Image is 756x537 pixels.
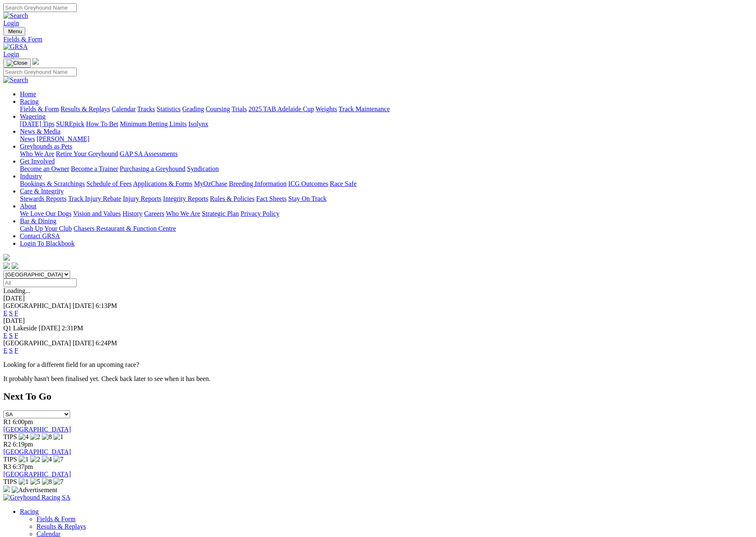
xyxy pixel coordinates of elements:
img: 8 [42,478,52,486]
img: logo-grsa-white.png [32,58,39,65]
div: Care & Integrity [20,195,753,203]
a: Racing [20,508,39,515]
a: Coursing [206,105,230,112]
a: Syndication [187,165,219,172]
a: F [15,347,18,354]
a: About [20,203,36,210]
a: E [3,310,7,317]
a: MyOzChase [194,180,227,187]
a: Track Injury Rebate [68,195,121,202]
a: ICG Outcomes [288,180,328,187]
a: Fields & Form [20,105,59,112]
input: Select date [3,278,77,287]
a: News & Media [20,128,61,135]
a: Stay On Track [288,195,326,202]
a: F [15,332,18,339]
p: Looking for a different field for an upcoming race? [3,361,753,369]
span: 6:24PM [96,339,117,347]
a: [GEOGRAPHIC_DATA] [3,448,71,455]
img: 1 [19,456,29,463]
span: TIPS [3,456,17,463]
a: Statistics [157,105,181,112]
a: Purchasing a Greyhound [120,165,185,172]
img: 5 [30,478,40,486]
span: [DATE] [73,302,94,309]
a: Strategic Plan [202,210,239,217]
a: Retire Your Greyhound [56,150,118,157]
img: 15187_Greyhounds_GreysPlayCentral_Resize_SA_WebsiteBanner_300x115_2025.jpg [3,486,10,492]
a: Bar & Dining [20,217,56,225]
div: About [20,210,753,217]
span: TIPS [3,478,17,485]
a: Schedule of Fees [86,180,131,187]
img: 2 [30,456,40,463]
a: F [15,310,18,317]
partial: It probably hasn't been finalised yet. Check back later to see when it has been. [3,375,211,382]
div: Wagering [20,120,753,128]
a: Home [20,90,36,98]
a: Minimum Betting Limits [120,120,187,127]
a: Breeding Information [229,180,287,187]
a: Weights [316,105,337,112]
a: Who We Are [166,210,200,217]
a: Trials [231,105,247,112]
a: We Love Our Dogs [20,210,71,217]
span: Loading... [3,287,30,294]
a: Who We Are [20,150,54,157]
a: Care & Integrity [20,188,64,195]
a: Become a Trainer [71,165,118,172]
span: R3 [3,463,11,470]
span: [GEOGRAPHIC_DATA] [3,302,71,309]
span: 6:00pm [13,418,33,425]
button: Toggle navigation [3,59,31,68]
span: R2 [3,441,11,448]
a: Track Maintenance [339,105,390,112]
a: Careers [144,210,164,217]
img: 8 [42,433,52,441]
a: Become an Owner [20,165,69,172]
img: Close [7,60,27,66]
span: 6:19pm [13,441,33,448]
a: Greyhounds as Pets [20,143,72,150]
img: logo-grsa-white.png [3,254,10,261]
div: Racing [20,105,753,113]
a: [GEOGRAPHIC_DATA] [3,471,71,478]
a: [GEOGRAPHIC_DATA] [3,426,71,433]
span: Q1 Lakeside [3,325,37,332]
span: TIPS [3,433,17,440]
a: Vision and Values [73,210,121,217]
a: Login To Blackbook [20,240,75,247]
a: S [9,310,13,317]
span: 6:37pm [13,463,33,470]
div: [DATE] [3,317,753,325]
img: twitter.svg [12,262,18,269]
a: Integrity Reports [163,195,208,202]
input: Search [3,3,77,12]
img: 7 [53,456,63,463]
a: Cash Up Your Club [20,225,72,232]
img: GRSA [3,43,28,51]
a: Isolynx [188,120,208,127]
a: Race Safe [330,180,356,187]
a: Login [3,51,19,58]
a: Results & Replays [36,523,86,530]
a: Grading [182,105,204,112]
span: R1 [3,418,11,425]
a: Results & Replays [61,105,110,112]
input: Search [3,68,77,76]
img: 4 [42,456,52,463]
a: Bookings & Scratchings [20,180,85,187]
a: Injury Reports [123,195,161,202]
a: SUREpick [56,120,84,127]
div: [DATE] [3,295,753,302]
a: Get Involved [20,158,55,165]
a: Contact GRSA [20,232,60,239]
a: Tracks [137,105,155,112]
a: Wagering [20,113,46,120]
a: Calendar [112,105,136,112]
span: [DATE] [39,325,60,332]
a: 2025 TAB Adelaide Cup [248,105,314,112]
a: E [3,332,7,339]
a: Fields & Form [3,36,753,43]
